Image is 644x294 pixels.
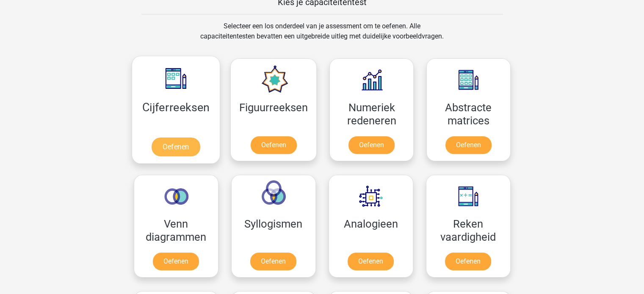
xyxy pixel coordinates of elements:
a: Oefenen [445,253,491,270]
a: Oefenen [153,253,199,270]
a: Oefenen [250,253,296,270]
a: Oefenen [348,253,394,270]
a: Oefenen [348,136,395,154]
a: Oefenen [251,136,297,154]
div: Selecteer een los onderdeel van je assessment om te oefenen. Alle capaciteitentesten bevatten een... [192,21,452,52]
a: Oefenen [445,136,492,154]
a: Oefenen [152,137,200,156]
